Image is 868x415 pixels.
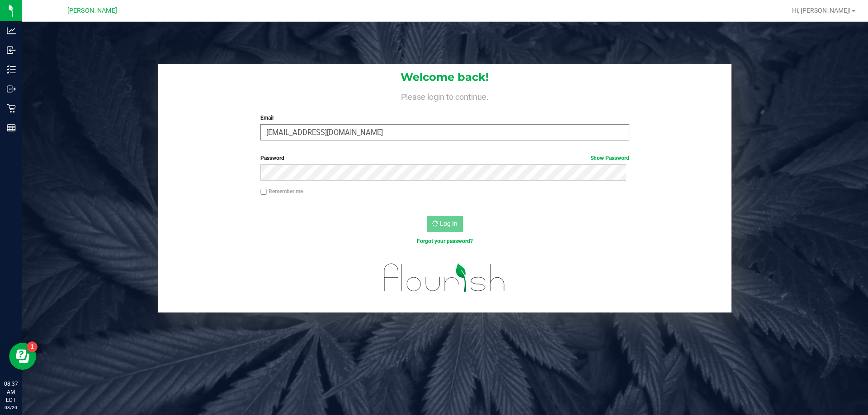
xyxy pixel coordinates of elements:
span: Password [260,155,284,161]
img: flourish_logo.svg [373,255,516,301]
p: 08/20 [4,404,18,411]
h1: Welcome back! [158,71,731,83]
inline-svg: Inbound [7,46,16,55]
button: Log In [427,216,463,232]
inline-svg: Retail [7,104,16,113]
h4: Please login to continue. [158,90,731,101]
inline-svg: Inventory [7,65,16,74]
span: [PERSON_NAME] [67,7,117,14]
iframe: Resource center [9,343,36,370]
input: Remember me [260,189,267,195]
span: Hi, [PERSON_NAME]! [792,7,851,14]
inline-svg: Outbound [7,84,16,93]
label: Email [260,114,629,122]
a: Show Password [590,155,629,161]
label: Remember me [260,187,303,196]
a: Forgot your password? [417,238,473,244]
inline-svg: Analytics [7,26,16,35]
span: Log In [440,220,458,227]
p: 08:37 AM EDT [4,380,18,404]
inline-svg: Reports [7,123,16,132]
iframe: Resource center unread badge [27,341,38,352]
